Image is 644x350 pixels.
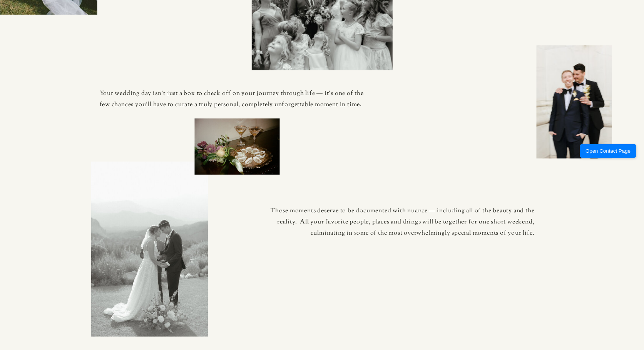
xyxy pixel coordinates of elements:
[91,162,208,337] img: Couple bow heads together in Armenian traditional wedding ceremony at the Garden of the Gods in C...
[580,144,636,158] button: Open Contact Page
[100,88,371,112] p: Your wedding day isn't just a box to check off on your journey through life — it's one of the few...
[258,206,535,230] p: Those moments deserve to be documented with nuance — including all of the beauty and the reality....
[194,118,279,175] img: Martinis and oysters wedding reception photo
[536,45,612,158] img: Motion blurs two grooms as they embrace in black tie attire. Photo by Jordan Katz.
